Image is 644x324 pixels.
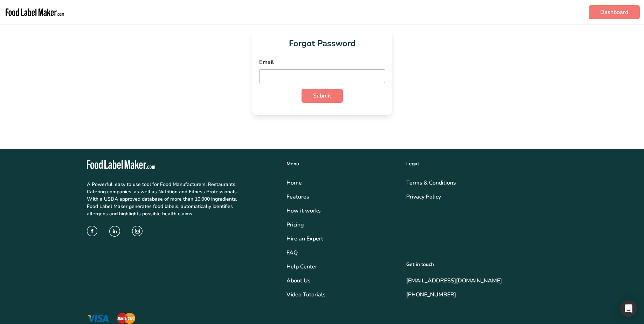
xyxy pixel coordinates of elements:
[286,249,398,257] a: FAQ
[406,276,558,285] a: [EMAIL_ADDRESS][DOMAIN_NAME]
[313,92,331,100] span: Submit
[259,37,385,50] h1: Forgot Password
[87,315,109,322] img: visa
[286,290,398,299] a: Video Tutorials
[286,221,398,229] a: Pricing
[87,181,240,217] p: A Powerful, easy to use tool for Food Manufacturers, Restaurants, Catering companies, as well as ...
[286,262,398,271] a: Help Center
[620,300,637,317] div: Open Intercom Messenger
[259,58,385,66] label: Email
[286,235,398,243] a: Hire an Expert
[406,261,558,268] div: Get in touch
[286,276,398,285] a: About Us
[286,193,398,201] a: Features
[406,290,558,299] a: [PHONE_NUMBER]
[589,5,640,19] a: Dashboard
[406,193,558,201] a: Privacy Policy
[286,179,398,187] a: Home
[286,160,398,167] div: Menu
[406,179,558,187] a: Terms & Conditions
[406,160,558,167] div: Legal
[4,3,65,22] img: Food Label Maker
[302,89,343,103] button: Submit
[286,207,398,215] div: How it works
